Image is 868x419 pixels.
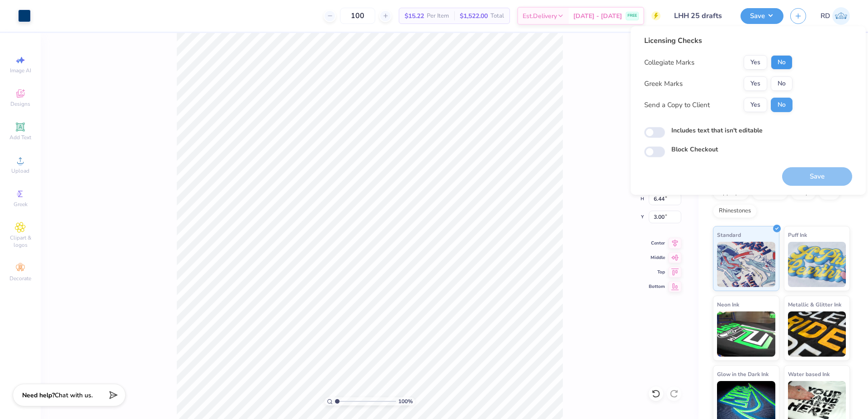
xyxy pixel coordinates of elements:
span: FREE [627,13,637,19]
span: Center [649,240,665,246]
img: Standard [717,242,775,287]
span: $1,522.00 [460,11,488,21]
span: Metallic & Glitter Ink [788,300,841,309]
span: Designs [10,100,30,108]
span: [DATE] - [DATE] [573,11,622,21]
div: Licensing Checks [644,35,793,46]
span: Decorate [9,275,31,282]
span: 100 % [398,397,413,405]
span: Chat with us. [55,391,93,400]
button: Yes [744,55,767,70]
img: Rommel Del Rosario [832,7,850,25]
span: Water based Ink [788,369,830,379]
button: No [771,55,793,70]
span: Total [491,11,504,21]
span: $15.22 [405,11,424,21]
button: Yes [744,76,767,91]
span: Middle [649,254,665,261]
span: Add Text [9,134,31,141]
span: Puff Ink [788,230,807,240]
span: Glow in the Dark Ink [717,369,769,379]
img: Metallic & Glitter Ink [788,311,846,357]
span: Standard [717,230,741,240]
a: RD [821,7,850,25]
label: Block Checkout [671,145,718,154]
div: Send a Copy to Client [644,100,710,110]
img: Neon Ink [717,311,775,357]
img: Puff Ink [788,242,846,287]
span: Greek [14,201,28,208]
span: Clipart & logos [5,234,36,249]
span: Top [649,269,665,275]
span: Image AI [10,67,31,74]
button: Yes [744,98,767,112]
div: Collegiate Marks [644,57,694,68]
strong: Need help? [22,391,55,400]
input: Untitled Design [667,7,734,25]
span: Est. Delivery [523,11,557,21]
button: No [771,76,793,91]
span: Neon Ink [717,300,739,309]
span: Upload [11,167,29,174]
button: Save [741,8,783,24]
input: – – [340,8,375,24]
span: Bottom [649,283,665,290]
label: Includes text that isn't editable [671,126,763,135]
div: Greek Marks [644,79,683,89]
span: RD [821,11,830,21]
button: No [771,98,793,112]
span: Per Item [427,11,449,21]
div: Rhinestones [713,204,757,218]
